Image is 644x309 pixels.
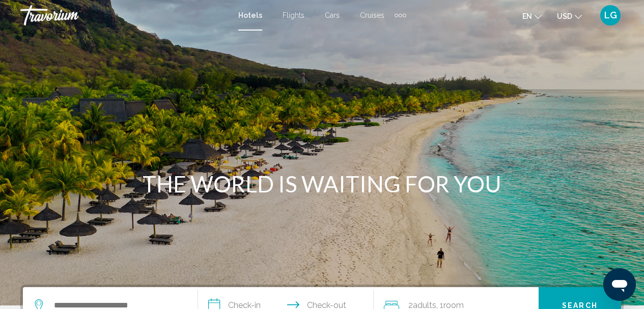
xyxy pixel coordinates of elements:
[325,11,340,19] a: Cars
[131,171,513,197] h1: THE WORLD IS WAITING FOR YOU
[283,11,304,19] a: Flights
[557,12,572,20] span: USD
[20,5,228,25] a: Travorium
[360,11,384,19] a: Cruises
[557,9,582,23] button: Change currency
[597,5,624,26] button: User Menu
[603,268,636,301] iframe: Button to launch messaging window
[238,11,262,19] a: Hotels
[522,9,542,23] button: Change language
[522,12,532,20] span: en
[395,7,406,23] button: Extra navigation items
[604,10,617,20] span: LG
